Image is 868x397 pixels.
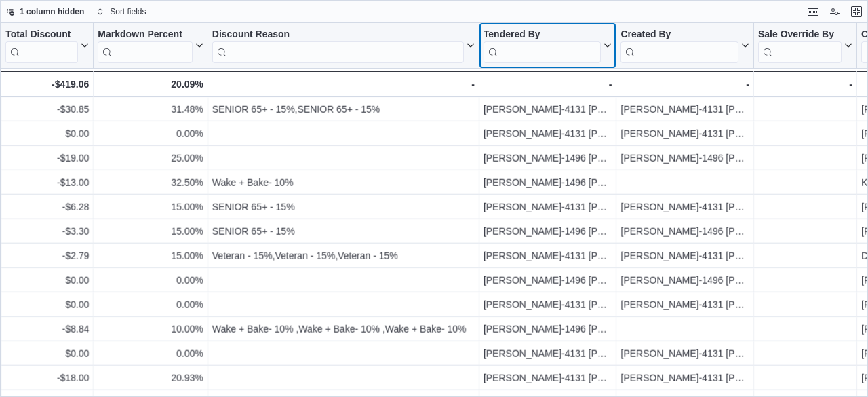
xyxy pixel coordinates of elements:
[620,297,749,313] div: [PERSON_NAME]-4131 [PERSON_NAME]
[98,223,203,240] div: 15.00%
[484,345,612,362] div: [PERSON_NAME]-4131 [PERSON_NAME]
[484,76,612,92] div: -
[98,272,203,288] div: 0.00%
[110,6,146,17] span: Sort fields
[98,297,203,313] div: 0.00%
[5,199,89,215] div: -$6.28
[5,248,89,264] div: -$2.79
[620,126,749,142] div: [PERSON_NAME]-4131 [PERSON_NAME]
[98,174,203,191] div: 32.50%
[827,3,843,20] button: Display options
[212,29,464,63] div: Discount Reason
[5,29,78,63] div: Total Discount
[212,223,475,240] div: SENIOR 65+ - 15%
[98,76,203,92] div: 20.09%
[5,101,89,117] div: -$30.85
[98,29,192,41] div: Markdown Percent
[620,29,749,63] button: Created By
[484,101,612,117] div: [PERSON_NAME]-4131 [PERSON_NAME]
[758,29,842,63] div: Sale Override By
[758,76,852,92] div: -
[484,29,601,63] div: Tendered By
[484,297,612,313] div: [PERSON_NAME]-4131 [PERSON_NAME]
[98,321,203,337] div: 10.00%
[212,76,475,92] div: -
[484,150,612,166] div: [PERSON_NAME]-1496 [PERSON_NAME]
[620,345,749,362] div: [PERSON_NAME]-4131 [PERSON_NAME]
[98,150,203,166] div: 25.00%
[620,29,738,63] div: Created By
[5,174,89,191] div: -$13.00
[5,297,89,313] div: $0.00
[620,248,749,264] div: [PERSON_NAME]-4131 [PERSON_NAME]
[805,3,821,20] button: Keyboard shortcuts
[212,248,475,264] div: Veteran - 15%,Veteran - 15%,Veteran - 15%
[620,150,749,166] div: [PERSON_NAME]-1496 [PERSON_NAME]
[758,29,852,63] button: Sale Override By
[91,3,151,20] button: Sort fields
[5,345,89,362] div: $0.00
[212,199,475,215] div: SENIOR 65+ - 15%
[212,29,464,41] div: Discount Reason
[212,321,475,337] div: Wake + Bake- 10% ,Wake + Bake- 10% ,Wake + Bake- 10%
[484,272,612,288] div: [PERSON_NAME]-1496 [PERSON_NAME]
[620,199,749,215] div: [PERSON_NAME]-4131 [PERSON_NAME]
[20,6,84,17] span: 1 column hidden
[484,126,612,142] div: [PERSON_NAME]-4131 [PERSON_NAME]
[98,199,203,215] div: 15.00%
[5,126,89,142] div: $0.00
[98,126,203,142] div: 0.00%
[98,29,203,63] button: Markdown Percent
[5,29,78,41] div: Total Discount
[98,29,192,63] div: Markdown Percent
[5,150,89,166] div: -$19.00
[620,223,749,240] div: [PERSON_NAME]-1496 [PERSON_NAME]
[1,3,90,20] button: 1 column hidden
[484,29,612,63] button: Tendered By
[5,76,89,92] div: -$419.06
[620,101,749,117] div: [PERSON_NAME]-4131 [PERSON_NAME]
[620,370,749,386] div: [PERSON_NAME]-4131 [PERSON_NAME]
[212,101,475,117] div: SENIOR 65+ - 15%,SENIOR 65+ - 15%
[5,370,89,386] div: -$18.00
[98,345,203,362] div: 0.00%
[484,199,612,215] div: [PERSON_NAME]-4131 [PERSON_NAME]
[5,272,89,288] div: $0.00
[484,29,601,41] div: Tendered By
[758,29,842,41] div: Sale Override By
[484,174,612,191] div: [PERSON_NAME]-1496 [PERSON_NAME]
[5,29,89,63] button: Total Discount
[620,29,738,41] div: Created By
[212,29,475,63] button: Discount Reason
[484,223,612,240] div: [PERSON_NAME]-1496 [PERSON_NAME]
[484,248,612,264] div: [PERSON_NAME]-4131 [PERSON_NAME]
[98,370,203,386] div: 20.93%
[620,76,749,92] div: -
[484,370,612,386] div: [PERSON_NAME]-4131 [PERSON_NAME]
[620,272,749,288] div: [PERSON_NAME]-1496 [PERSON_NAME]
[5,223,89,240] div: -$3.30
[98,248,203,264] div: 15.00%
[5,321,89,337] div: -$8.84
[212,174,475,191] div: Wake + Bake- 10%
[848,3,865,20] button: Exit fullscreen
[98,101,203,117] div: 31.48%
[484,321,612,337] div: [PERSON_NAME]-1496 [PERSON_NAME]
